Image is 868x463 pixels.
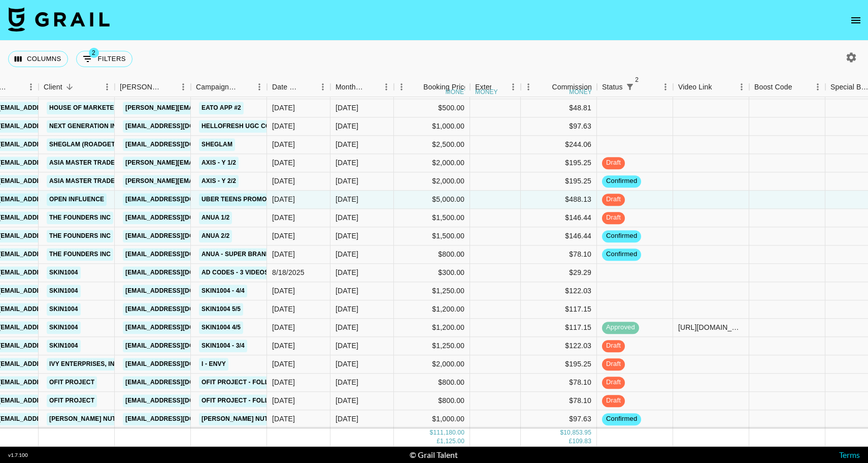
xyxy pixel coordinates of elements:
[552,77,592,97] div: Commission
[839,450,860,459] a: Terms
[602,195,625,205] span: draft
[89,48,99,58] span: 2
[602,378,625,388] span: draft
[330,77,394,97] div: Month Due
[521,79,536,95] button: Menu
[602,77,623,97] div: Status
[272,213,295,223] div: 8/14/2025
[8,452,28,458] div: v 1.7.100
[199,248,287,261] a: ANUA - Super Brand Day
[123,248,237,261] a: [EMAIL_ADDRESS][DOMAIN_NAME]
[394,337,470,355] div: $1,250.00
[272,231,295,241] div: 8/14/2025
[430,429,433,438] div: $
[315,79,330,95] button: Menu
[123,303,237,316] a: [EMAIL_ADDRESS][DOMAIN_NAME]
[272,158,295,168] div: 8/5/2025
[161,80,176,94] button: Sort
[199,175,239,188] a: AXIS - Y 2/2
[394,227,470,245] div: $1,500.00
[272,103,295,113] div: 9/4/2025
[47,266,81,279] a: SKIN1004
[176,79,191,95] button: Menu
[47,230,113,242] a: The Founders Inc
[47,211,113,224] a: The Founders Inc
[272,268,305,278] div: 8/18/2025
[632,75,642,85] span: 2
[47,175,147,188] a: Asia Master Trade Co., Ltd.
[673,77,749,97] div: Video Link
[506,79,521,95] button: Menu
[199,376,304,389] a: Ofit Project - Follow Me 2/2
[336,396,358,406] div: Sep '25
[123,230,237,242] a: [EMAIL_ADDRESS][DOMAIN_NAME]
[252,79,267,95] button: Menu
[409,80,423,94] button: Sort
[272,396,295,406] div: 8/8/2025
[272,77,301,97] div: Date Created
[44,77,62,97] div: Client
[199,230,232,242] a: ANUA 2/2
[792,80,807,94] button: Sort
[47,120,157,133] a: Next Generation Influencers
[336,195,358,205] div: Sep '25
[336,103,358,113] div: Sep '25
[199,285,247,297] a: Skin1004 - 4/4
[394,410,470,428] div: $1,000.00
[379,79,394,95] button: Menu
[602,232,641,241] span: confirmed
[76,51,132,67] button: Show filters
[394,136,470,154] div: $2,500.00
[336,121,358,132] div: Sep '25
[336,213,358,223] div: Sep '25
[199,157,239,169] a: AXIS - Y 1/2
[191,77,267,97] div: Campaign (Type)
[272,323,295,333] div: 7/24/2025
[47,339,81,352] a: SKIN1004
[8,7,110,32] img: Grail Talent
[199,358,228,371] a: i - ENVY
[336,341,358,351] div: Sep '25
[336,378,358,388] div: Sep '25
[602,342,625,351] span: draft
[560,429,563,438] div: $
[394,264,470,282] div: $300.00
[394,392,470,410] div: $800.00
[521,227,597,245] div: $146.44
[433,429,464,438] div: 111,180.00
[336,176,358,187] div: Sep '25
[47,138,167,151] a: Sheglam (RoadGet Business PTE)
[123,285,237,297] a: [EMAIL_ADDRESS][DOMAIN_NAME]
[394,300,470,319] div: $1,200.00
[47,321,81,334] a: SKIN1004
[123,157,288,169] a: [PERSON_NAME][EMAIL_ADDRESS][DOMAIN_NAME]
[47,358,123,371] a: Ivy Enterprises, Inc.
[521,374,597,392] div: $78.10
[394,191,470,209] div: $5,000.00
[301,80,315,94] button: Sort
[602,323,639,333] span: approved
[521,392,597,410] div: $78.10
[623,80,637,94] button: Show filters
[597,77,673,97] div: Status
[521,136,597,154] div: $244.06
[336,323,358,333] div: Sep '25
[475,89,498,95] div: money
[120,77,161,97] div: [PERSON_NAME]
[8,51,68,67] button: Select columns
[602,250,641,260] span: confirmed
[336,304,358,315] div: Sep '25
[123,266,237,279] a: [EMAIL_ADDRESS][DOMAIN_NAME]
[394,172,470,191] div: $2,000.00
[394,79,409,95] button: Menu
[123,193,237,206] a: [EMAIL_ADDRESS][DOMAIN_NAME]
[521,209,597,227] div: $146.44
[521,245,597,264] div: $78.10
[364,80,379,94] button: Sort
[199,321,243,334] a: Skin1004 4/5
[521,264,597,282] div: $29.29
[99,79,115,95] button: Menu
[810,79,825,95] button: Menu
[196,77,238,97] div: Campaign (Type)
[272,250,295,260] div: 8/22/2025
